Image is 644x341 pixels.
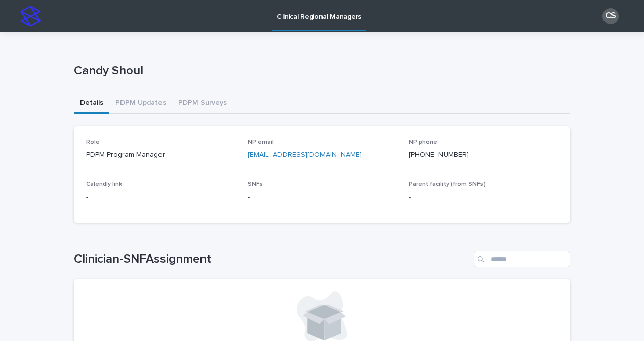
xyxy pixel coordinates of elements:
a: [PHONE_NUMBER] [409,151,469,158]
h1: Clinician-SNFAssignment [74,252,470,267]
p: Candy Shoul [74,64,566,78]
div: CS [602,8,619,24]
p: - [248,192,397,203]
a: [EMAIL_ADDRESS][DOMAIN_NAME] [248,151,362,158]
p: PDPM Program Manager [86,150,235,160]
button: PDPM Updates [109,93,172,114]
img: stacker-logo-s-only.png [20,6,41,26]
button: PDPM Surveys [172,93,233,114]
p: - [86,192,235,203]
span: NP email [248,139,274,145]
span: Calendly link [86,181,122,187]
button: Details [74,93,109,114]
span: NP phone [409,139,437,145]
span: SNFs [248,181,263,187]
p: - [409,192,558,203]
input: Search [474,251,570,267]
span: Parent facility (from SNFs) [409,181,486,187]
span: Role [86,139,100,145]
